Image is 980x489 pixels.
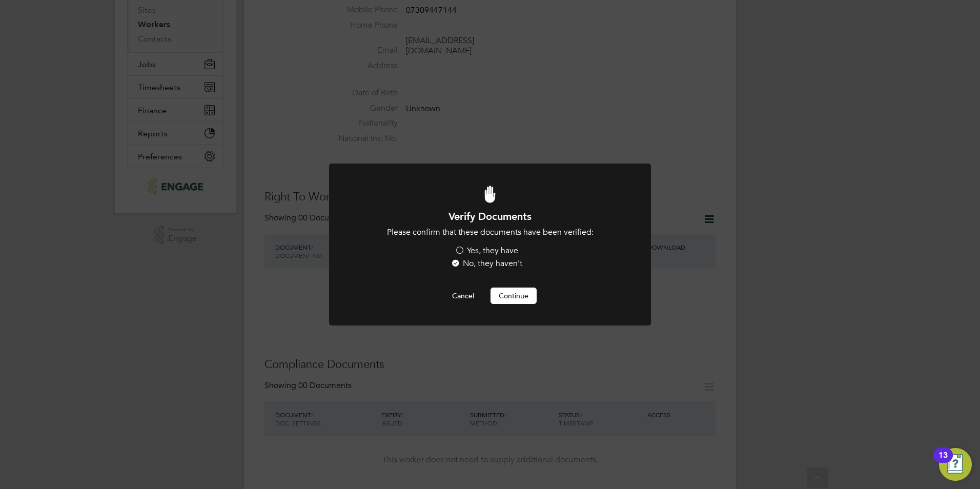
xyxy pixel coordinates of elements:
[451,258,522,269] label: No, they haven't
[938,455,948,468] div: 13
[455,246,518,256] label: Yes, they have
[357,210,623,223] h1: Verify Documents
[491,288,537,304] button: Continue
[939,448,972,481] button: Open Resource Center, 13 new notifications
[357,227,623,238] p: Please confirm that these documents have been verified:
[444,288,482,304] button: Cancel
